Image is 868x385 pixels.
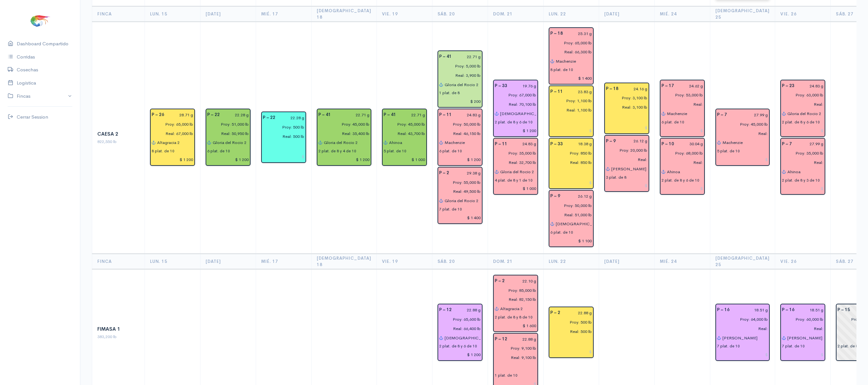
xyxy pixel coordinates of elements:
input: $ [782,184,824,193]
input: pescadas [148,129,193,138]
input: pescadas [546,48,592,57]
input: $ [550,236,592,246]
input: estimadas [602,146,648,155]
div: Piscina: 12 Peso: 22.88 g Libras Proy: 65,600 lb Libras Reales: 66,400 lb Rendimiento: 101.2% Emp... [438,304,483,361]
div: Piscina: 17 Peso: 24.62 g Libras Proy: 53,000 lb Empacadora: Promarisco Gabarra: Machenzie Plataf... [660,80,705,137]
input: estimadas [658,148,703,158]
div: 6 plat. de 10 [550,229,573,235]
div: P – 12 [435,305,456,315]
input: $ [661,184,703,193]
th: Mié. 24 [654,6,710,22]
input: g [456,52,481,61]
input: pescadas [203,129,249,138]
input: g [622,84,648,94]
div: P – 16 [713,305,733,315]
th: Lun. 15 [145,254,200,269]
th: Sáb. 20 [432,254,488,269]
div: Piscina: 22 Peso: 22.28 g Libras Proy: 51,000 lb Libras Reales: 50,950 lb Rendimiento: 99.9% Empa... [206,109,251,166]
div: Piscina: 2 Peso: 22.88 g Libras Proy: 500 lb Libras Reales: 500 lb Rendimiento: 100.0% Empacadora... [549,307,594,358]
th: [DEMOGRAPHIC_DATA] 18 [312,254,377,269]
input: $ [263,152,305,161]
div: P – 2 [491,276,509,286]
input: estimadas [491,344,536,353]
input: g [564,308,592,318]
div: 7 plat. de 10 [782,343,805,349]
div: P – 2 [435,168,453,178]
th: Finca [92,254,145,269]
div: Piscina: 2 Peso: 22.10 g Libras Proy: 85,000 lb Libras Reales: 82,150 lb Rendimiento: 96.6% Empac... [493,275,538,332]
div: 2 plat. de 8 y 6 de 10 [495,119,533,125]
div: 4 plat. de 8 y 1 de 10 [495,177,533,183]
input: g [511,335,536,344]
div: P – 2 [546,308,564,318]
input: estimadas [546,38,592,48]
div: Piscina: 33 Peso: 19.76 g Libras Proy: 67,000 lb Libras Reales: 70,100 lb Rendimiento: 104.6% Emp... [493,80,538,137]
div: P – 11 [491,139,511,149]
div: Piscina: 41 Peso: 22.71 g Libras Proy: 5,000 lb Libras Reales: 3,900 lb Rendimiento: 78.0% Empaca... [438,50,483,108]
input: $ [495,126,536,135]
input: $ [550,178,592,188]
div: 5 plat. de 10 [384,148,406,154]
div: Piscina: 7 Peso: 27.99 g Libras Proy: 45,000 lb Empacadora: Promarisco Gabarra: Machenzie Platafo... [715,109,770,166]
input: g [567,139,592,149]
input: $ [384,155,425,164]
input: g [279,113,305,122]
input: g [335,110,370,120]
div: 2 plat. de 8 y 3 de 10 [782,177,820,183]
div: P – 12 [491,335,511,344]
input: g [678,139,703,149]
th: Mié. 17 [256,254,312,269]
input: $ [717,350,768,359]
input: estimadas [713,315,768,324]
input: g [400,110,425,120]
input: estimadas [435,61,481,71]
div: 8 plat. de 10 [152,148,174,154]
input: pescadas [546,327,592,336]
div: Fimasa 1 [97,326,139,333]
div: 1 plat. de 8 [439,90,460,96]
div: P – 22 [203,110,224,120]
input: $ [717,155,768,164]
div: P – 9 [546,192,564,201]
div: P – 26 [148,110,168,120]
input: estimadas [546,201,592,210]
input: $ [550,347,592,356]
input: $ [318,155,370,164]
input: g [456,110,481,120]
input: pescadas [658,158,703,167]
input: pescadas [713,129,768,138]
input: $ [550,126,592,135]
input: g [456,305,481,315]
input: pescadas [546,158,592,167]
div: Piscina: 10 Peso: 30.04 g Libras Proy: 68,000 lb Empacadora: Promarisco Gabarra: Ahinoa Plataform... [660,138,705,195]
input: g [567,87,592,96]
div: 2 plat. de 8 y 6 de 10 [782,119,820,125]
div: P – 18 [602,84,622,94]
th: Lun. 15 [145,6,200,22]
input: estimadas [778,148,824,158]
div: Piscina: 23 Peso: 24.83 g Libras Proy: 63,000 lb Empacadora: Promarisco Gabarra: Gloria del Rocio... [780,80,825,137]
input: pescadas [435,187,481,196]
div: 5 plat. de 10 [717,148,740,154]
div: 7 plat. de 10 [439,206,462,212]
input: estimadas [380,120,425,129]
input: $ [439,155,481,164]
input: estimadas [435,178,481,187]
th: Lun. 22 [543,254,599,269]
input: g [509,276,536,286]
input: g [564,192,592,201]
input: $ [152,155,193,164]
input: estimadas [546,318,592,327]
div: Piscina: 18 Peso: 25.31 g Libras Proy: 65,000 lb Libras Reales: 66,300 lb Rendimiento: 102.0% Emp... [549,27,594,85]
div: Piscina: 33 Peso: 18.38 g Libras Proy: 850 lb Libras Reales: 850 lb Rendimiento: 100.0% Empacador... [549,138,594,189]
div: Piscina: 11 Peso: 24.83 g Libras Proy: 50,000 lb Libras Reales: 46,150 lb Rendimiento: 92.3% Empa... [438,109,483,166]
div: P – 7 [778,139,796,149]
th: Mié. 24 [654,254,710,269]
input: estimadas [148,120,193,129]
input: pescadas [435,71,481,80]
input: estimadas [491,148,536,158]
input: g [733,305,768,315]
div: 2 plat. de 8 y 4 de 10 [318,148,356,154]
input: g [453,168,481,178]
input: estimadas [602,94,648,103]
